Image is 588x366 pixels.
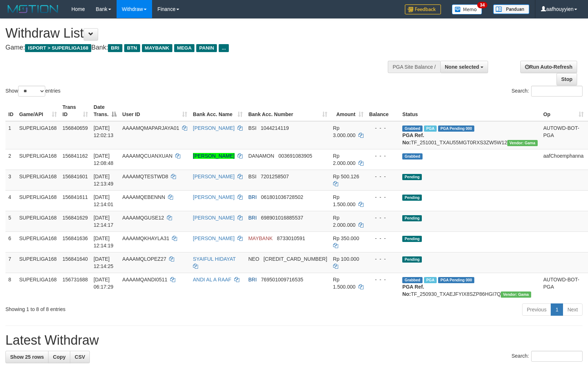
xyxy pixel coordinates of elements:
[16,231,60,252] td: SUPERLIGA168
[5,190,16,211] td: 4
[402,195,422,201] span: Pending
[16,190,60,211] td: SUPERLIGA168
[5,121,16,149] td: 1
[18,86,45,97] select: Showentries
[16,101,60,121] th: Game/API: activate to sort column ascending
[551,303,563,316] a: 1
[556,73,577,85] a: Stop
[94,194,114,207] span: [DATE] 12:14:01
[122,215,164,221] span: AAAAMQGUSE12
[248,125,257,131] span: BSI
[5,26,385,41] h1: Withdraw List
[261,194,303,200] span: Copy 061801036728502 to clipboard
[245,101,330,121] th: Bank Acc. Number: activate to sort column ascending
[402,256,422,263] span: Pending
[563,303,583,316] a: Next
[10,354,44,360] span: Show 25 rows
[122,256,166,262] span: AAAAMQLOPEZ27
[261,174,289,179] span: Copy 7201258507 to clipboard
[94,256,114,269] span: [DATE] 12:14:25
[424,277,437,283] span: Marked by aafromsomean
[5,4,60,14] img: MOTION_logo.png
[5,231,16,252] td: 6
[5,101,16,121] th: ID
[248,194,257,200] span: BRI
[520,61,577,73] a: Run Auto-Refresh
[16,121,60,149] td: SUPERLIGA168
[48,351,70,363] a: Copy
[402,277,423,283] span: Grabbed
[5,303,240,313] div: Showing 1 to 8 of 8 entries
[94,153,114,166] span: [DATE] 12:08:48
[5,170,16,190] td: 3
[541,273,587,301] td: AUTOWD-BOT-PGA
[402,132,424,145] b: PGA Ref. No:
[248,153,274,159] span: DANAMON
[261,277,303,282] span: Copy 769501009716535 to clipboard
[16,252,60,273] td: SUPERLIGA168
[70,351,90,363] a: CSV
[477,2,487,8] span: 34
[16,273,60,301] td: SUPERLIGA168
[248,256,259,262] span: NEO
[193,125,235,131] a: [PERSON_NAME]
[5,149,16,170] td: 2
[174,44,195,52] span: MEGA
[369,214,397,221] div: - - -
[122,277,168,282] span: AAAAMQANDI0511
[63,125,88,131] span: 156840659
[399,101,540,121] th: Status
[402,215,422,221] span: Pending
[122,153,172,159] span: AAAAMQCUANXUAN
[94,215,114,228] span: [DATE] 12:14:17
[402,174,422,180] span: Pending
[531,86,583,97] input: Search:
[522,303,551,316] a: Previous
[122,194,165,200] span: AAAAMQEBENNN
[333,153,356,166] span: Rp 2.000.000
[440,61,488,73] button: None selected
[53,354,66,360] span: Copy
[63,174,88,179] span: 156841601
[333,277,356,290] span: Rp 1.500.000
[193,153,235,159] a: [PERSON_NAME]
[501,291,531,298] span: Vendor URL: https://trx31.1velocity.biz
[63,153,88,159] span: 156841162
[63,256,88,262] span: 156841640
[193,215,235,221] a: [PERSON_NAME]
[190,101,245,121] th: Bank Acc. Name: activate to sort column ascending
[63,277,88,282] span: 156731688
[438,125,474,132] span: PGA Pending
[438,277,474,283] span: PGA Pending
[248,215,257,221] span: BRI
[193,256,236,262] a: SYAIFUL HIDAYAT
[366,101,400,121] th: Balance
[16,211,60,231] td: SUPERLIGA168
[402,125,423,132] span: Grabbed
[507,140,538,146] span: Vendor URL: https://trx31.1velocity.biz
[399,121,540,149] td: TF_251001_TXAU55MGT0RXS3ZW5W12
[248,174,257,179] span: BSI
[124,44,140,52] span: BTN
[493,4,529,14] img: panduan.png
[122,125,179,131] span: AAAAMQMAPARJAYA01
[5,252,16,273] td: 7
[402,236,422,242] span: Pending
[142,44,172,52] span: MAYBANK
[16,170,60,190] td: SUPERLIGA168
[5,211,16,231] td: 5
[402,284,424,297] b: PGA Ref. No:
[452,4,482,14] img: Button%20Memo.svg
[5,86,60,97] label: Show entries
[219,44,228,52] span: ...
[330,101,366,121] th: Amount: activate to sort column ascending
[369,276,397,283] div: - - -
[91,101,119,121] th: Date Trans.: activate to sort column descending
[333,125,356,138] span: Rp 3.000.000
[248,235,273,241] span: MAYBANK
[94,174,114,187] span: [DATE] 12:13:49
[261,125,289,131] span: Copy 1044214119 to clipboard
[25,44,91,52] span: ISPORT > SUPERLIGA168
[369,235,397,242] div: - - -
[512,86,583,97] label: Search:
